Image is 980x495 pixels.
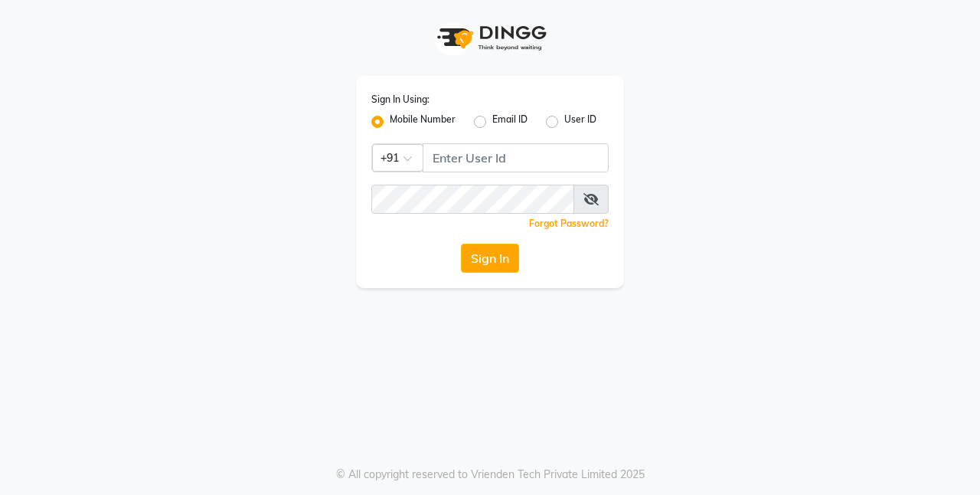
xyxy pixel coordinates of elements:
label: Mobile Number [390,113,456,131]
img: logo1.svg [429,15,551,61]
label: User ID [564,113,596,131]
button: Sign In [461,244,519,273]
input: Username [423,143,609,172]
label: Sign In Using: [371,93,430,107]
a: Forgot Password? [529,218,609,229]
label: Email ID [492,113,528,131]
input: Username [371,185,574,214]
